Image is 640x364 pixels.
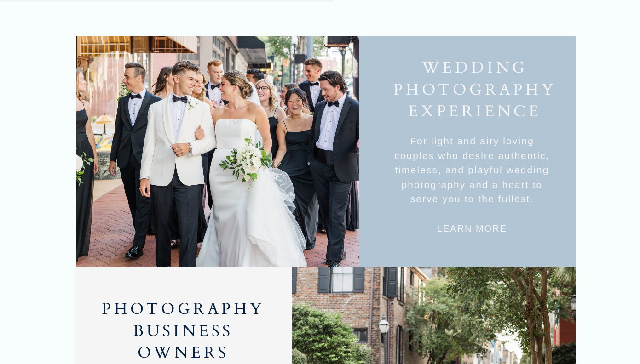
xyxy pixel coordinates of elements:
a: $25 [395,185,421,209]
a: For light and airy loving couples who desire authentic, timeless, and playful wedding photography... [391,134,554,209]
a: Wedding photography experience [386,57,565,123]
a: learn more [419,222,525,234]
